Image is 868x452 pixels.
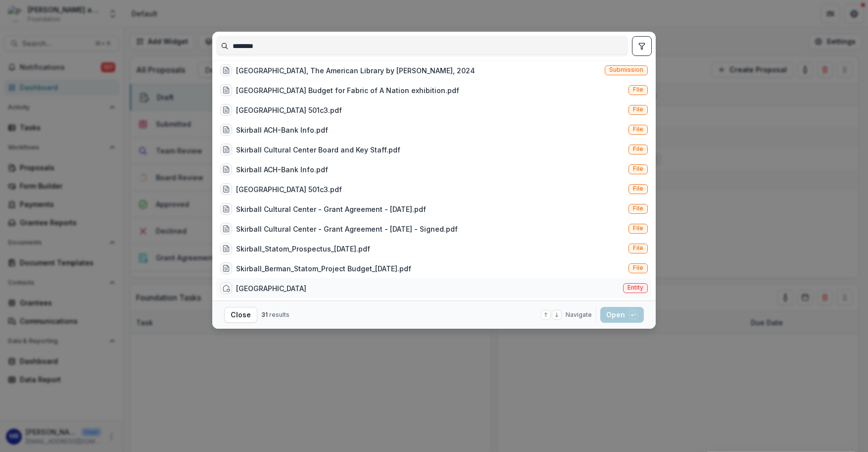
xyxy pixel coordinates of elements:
[633,106,643,113] span: File
[236,184,342,195] div: [GEOGRAPHIC_DATA] 501c3.pdf
[236,164,328,175] div: Skirball ACH-Bank Info.pdf
[236,85,459,96] div: [GEOGRAPHIC_DATA] Budget for Fabric of A Nation exhibition.pdf
[633,86,643,93] span: File
[236,145,400,155] div: Skirball Cultural Center Board and Key Staff.pdf
[236,204,426,214] div: Skirball Cultural Center - Grant Agreement - [DATE].pdf
[269,311,289,318] span: results
[633,225,643,232] span: File
[633,264,643,271] span: File
[566,310,592,319] span: Navigate
[236,65,475,76] div: [GEOGRAPHIC_DATA], The American Library by [PERSON_NAME], 2024
[633,165,643,172] span: File
[633,126,643,133] span: File
[633,146,643,152] span: File
[609,66,643,73] span: Submission
[236,263,411,274] div: Skirball_Berman_Statom_Project Budget_[DATE].pdf
[261,311,268,318] span: 31
[632,36,652,56] button: toggle filters
[236,105,342,115] div: [GEOGRAPHIC_DATA] 501c3.pdf
[236,244,370,254] div: Skirball_Statom_Prospectus_[DATE].pdf
[236,283,306,294] div: [GEOGRAPHIC_DATA]
[224,307,257,323] button: Close
[633,185,643,192] span: File
[633,245,643,251] span: File
[627,284,643,291] span: Entity
[633,205,643,212] span: File
[236,224,458,234] div: Skirball Cultural Center - Grant Agreement - [DATE] - Signed.pdf
[600,307,644,323] button: Open
[236,125,328,135] div: Skirball ACH-Bank Info.pdf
